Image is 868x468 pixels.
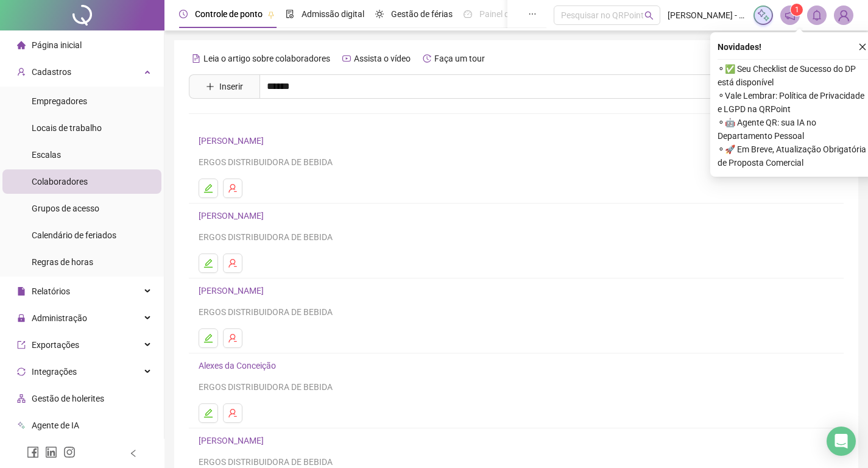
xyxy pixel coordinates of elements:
span: user-add [17,68,26,76]
span: Cadastros [32,67,71,77]
span: dashboard [464,10,472,18]
span: Empregadores [32,96,87,106]
span: ellipsis [528,10,537,18]
div: ERGOS DISTRIBUIDORA DE BEBIDA [199,380,834,394]
span: sync [17,367,26,376]
span: apartment [17,394,26,403]
a: Alexes da Conceição [199,361,280,370]
span: Página inicial [32,40,82,50]
span: Assista o vídeo [354,54,411,63]
button: Inserir [196,77,253,96]
span: file-text [192,54,200,63]
span: bell [811,10,822,21]
span: facebook [27,446,39,458]
a: [PERSON_NAME] [199,436,267,445]
span: edit [203,258,213,268]
span: [PERSON_NAME] - Ergos Distribuidora [668,9,746,22]
span: Novidades ! [718,40,761,54]
span: Gestão de holerites [32,394,104,403]
div: ERGOS DISTRIBUIDORA DE BEBIDA [199,230,834,244]
span: Controle de ponto [195,9,263,19]
span: youtube [342,54,351,63]
img: 93446 [834,6,853,24]
span: Grupos de acesso [32,204,99,213]
span: Administração [32,313,87,323]
span: edit [203,408,213,418]
span: close [858,43,867,51]
span: user-delete [228,183,238,193]
span: file [17,287,26,296]
span: Calendário de feriados [32,230,116,240]
span: sun [375,10,384,18]
span: Gestão de férias [391,9,453,19]
span: user-delete [228,258,238,268]
span: pushpin [267,11,275,18]
span: Painel do DP [479,9,527,19]
a: [PERSON_NAME] [199,211,267,221]
span: 1 [795,5,799,14]
span: file-done [286,10,294,18]
span: Locais de trabalho [32,123,102,133]
span: Inserir [219,80,243,93]
span: Agente de IA [32,420,79,430]
span: Regras de horas [32,257,93,267]
span: lock [17,314,26,322]
span: left [129,449,138,458]
a: [PERSON_NAME] [199,286,267,296]
span: Escalas [32,150,61,160]
div: ERGOS DISTRIBUIDORA DE BEBIDA [199,305,834,319]
span: clock-circle [179,10,188,18]
span: Integrações [32,367,77,377]
span: home [17,41,26,49]
span: history [423,54,431,63]
span: Admissão digital [302,9,364,19]
span: Exportações [32,340,79,350]
span: search [644,11,654,20]
span: Relatórios [32,286,70,296]
div: Open Intercom Messenger [827,427,856,456]
a: [PERSON_NAME] [199,136,267,146]
span: edit [203,183,213,193]
span: export [17,341,26,349]
span: user-delete [228,333,238,343]
sup: 1 [791,4,803,16]
img: sparkle-icon.fc2bf0ac1784a2077858766a79e2daf3.svg [757,9,770,22]
span: user-delete [228,408,238,418]
span: plus [206,82,214,91]
div: ERGOS DISTRIBUIDORA DE BEBIDA [199,155,834,169]
span: Colaboradores [32,177,88,186]
span: instagram [63,446,76,458]
span: edit [203,333,213,343]
span: Faça um tour [434,54,485,63]
span: Leia o artigo sobre colaboradores [203,54,330,63]
span: linkedin [45,446,57,458]
span: notification [785,10,796,21]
